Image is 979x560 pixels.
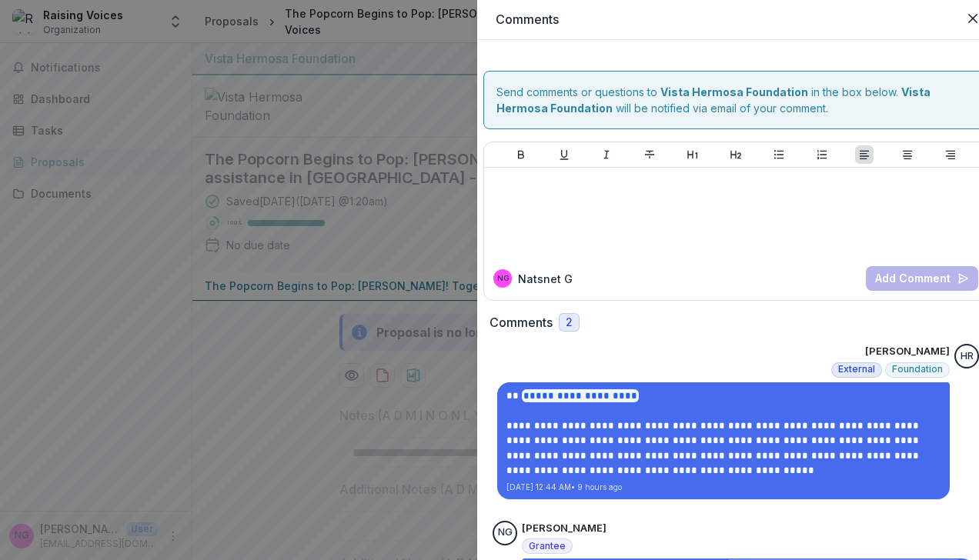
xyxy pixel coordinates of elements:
strong: Vista Hermosa Foundation [660,85,808,98]
button: Align Right [941,145,960,164]
span: 2 [566,316,573,329]
h2: Comments [496,12,976,27]
strong: Vista Hermosa Foundation [496,85,931,115]
button: Bold [512,145,530,164]
div: Natsnet Ghebrebrhan [497,275,509,282]
p: Natsnet G [518,271,573,287]
button: Heading 1 [683,145,702,164]
button: Ordered List [813,145,831,164]
span: External [838,364,875,375]
button: Heading 2 [727,145,745,164]
button: Underline [555,145,573,164]
p: [PERSON_NAME] [865,344,950,359]
div: Natsnet Ghebrebrhan [498,528,513,538]
p: [DATE] 12:44 AM • 9 hours ago [506,482,941,493]
p: [PERSON_NAME] [522,521,606,536]
button: Align Center [898,145,917,164]
button: Strike [640,145,659,164]
button: Italicize [598,145,616,164]
div: Hannah Roosendaal [961,352,974,362]
span: Grantee [529,541,566,552]
button: Bullet List [770,145,788,164]
button: Align Left [855,145,874,164]
span: Foundation [892,364,943,375]
button: Add Comment [866,266,978,291]
h2: Comments [489,315,553,330]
